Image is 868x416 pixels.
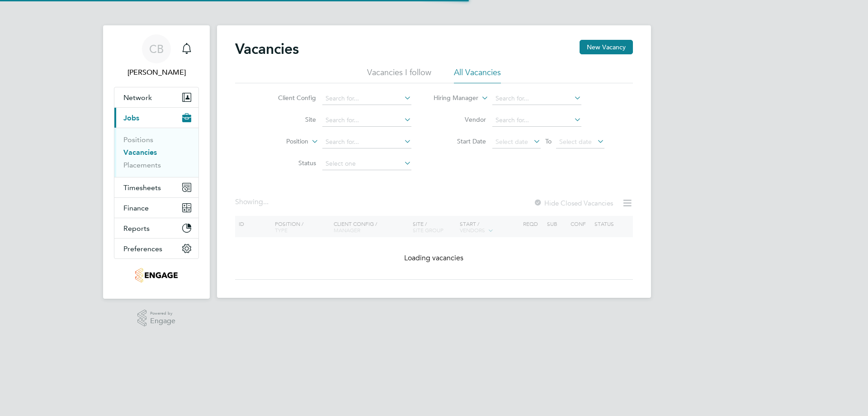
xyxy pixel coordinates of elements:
span: Reports [123,224,150,233]
button: Reports [114,218,198,238]
input: Search for... [322,114,411,127]
span: Timesheets [123,183,161,192]
div: Jobs [114,128,198,177]
label: Hiring Manager [426,94,478,103]
span: CB [149,43,164,55]
span: Finance [123,204,149,212]
span: Powered by [150,310,175,317]
label: Client Config [264,94,316,102]
span: To [542,135,554,147]
input: Search for... [492,114,581,127]
span: Cameron Bishop [114,67,199,78]
input: Search for... [492,92,581,105]
span: Jobs [123,114,139,122]
li: All Vacancies [454,67,501,83]
span: Network [123,93,152,102]
input: Select one [322,158,411,170]
button: New Vacancy [580,40,633,54]
a: Go to home page [114,268,199,282]
span: Preferences [123,244,162,253]
a: Powered byEngage [137,310,176,327]
input: Search for... [322,136,411,148]
span: Select date [495,138,528,146]
a: Placements [123,161,161,169]
span: ... [263,197,269,206]
a: CB[PERSON_NAME] [114,34,199,78]
a: Vacancies [123,148,157,157]
input: Search for... [322,92,411,105]
label: Site [264,115,316,124]
button: Finance [114,198,198,218]
label: Position [256,137,308,146]
button: Jobs [114,108,198,128]
button: Preferences [114,239,198,258]
span: Engage [150,317,175,325]
button: Timesheets [114,177,198,197]
label: Vendor [434,115,486,124]
label: Start Date [434,137,486,145]
a: Positions [123,135,153,144]
img: jambo-logo-retina.png [135,268,177,282]
label: Status [264,159,316,167]
h2: Vacancies [235,40,299,58]
nav: Main navigation [103,25,210,299]
span: Select date [559,138,592,146]
div: Showing [235,197,270,207]
button: Network [114,87,198,107]
label: Hide Closed Vacancies [533,199,613,207]
li: Vacancies I follow [367,67,431,83]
